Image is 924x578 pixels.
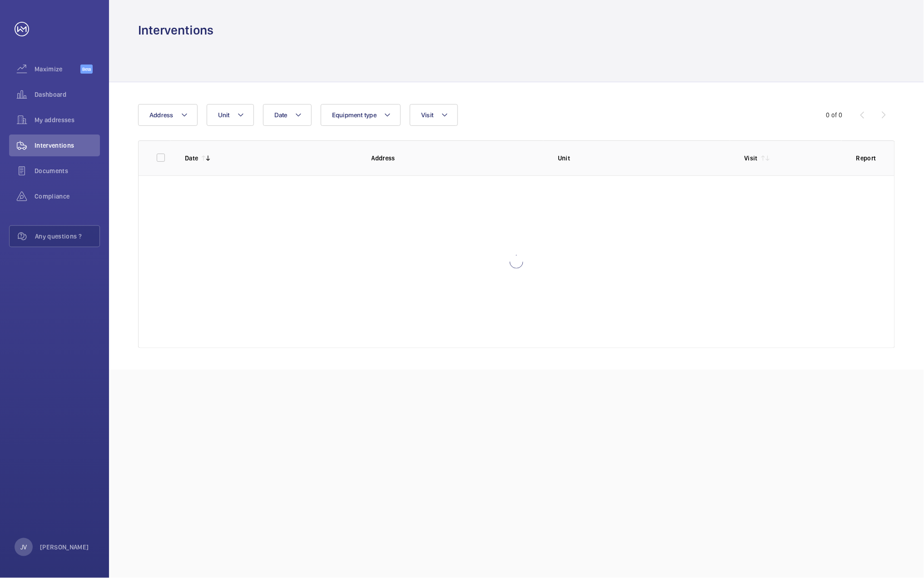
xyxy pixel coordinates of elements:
p: Visit [745,154,758,163]
span: Dashboard [35,90,100,99]
p: Date [185,154,198,163]
button: Date [263,104,312,126]
p: Report [856,154,876,163]
span: Any questions ? [35,232,99,241]
span: My addresses [35,115,100,125]
div: 0 of 0 [826,110,843,120]
span: Date [274,111,288,119]
button: Address [138,104,198,126]
h1: Interventions [138,22,214,39]
span: Equipment type [332,111,377,119]
button: Equipment type [321,104,401,126]
span: Address [149,111,174,119]
p: [PERSON_NAME] [40,543,89,552]
button: Unit [207,104,254,126]
span: Interventions [35,141,100,150]
span: Maximize [35,65,80,74]
span: Compliance [35,192,100,201]
span: Beta [80,65,93,74]
span: Unit [218,111,230,119]
p: Address [372,154,544,163]
span: Visit [421,111,433,119]
p: Unit [558,154,730,163]
button: Visit [410,104,457,126]
p: JV [20,543,27,552]
span: Documents [35,166,100,175]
